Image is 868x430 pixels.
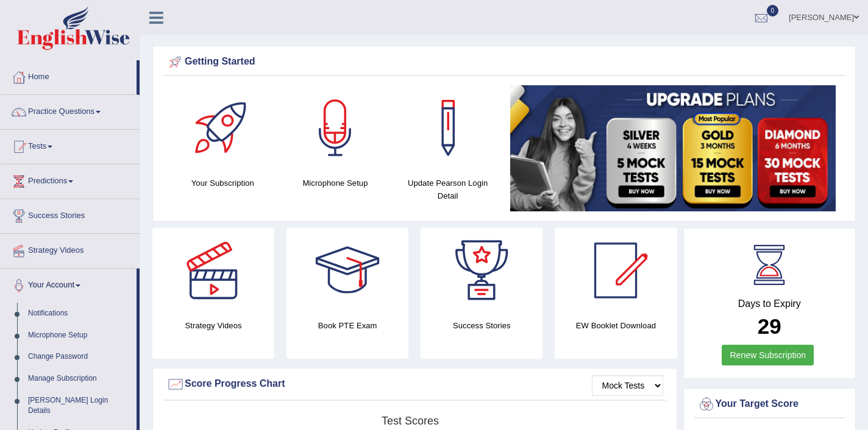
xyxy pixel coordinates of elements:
[510,85,836,211] img: small5.jpg
[758,314,781,338] b: 29
[697,298,842,309] h4: Days to Expiry
[286,319,408,332] h4: Book PTE Exam
[166,375,663,393] div: Score Progress Chart
[382,415,439,427] tspan: Test scores
[1,95,140,125] a: Practice Questions
[23,390,137,422] a: [PERSON_NAME] Login Details
[152,319,274,332] h4: Strategy Videos
[23,368,137,390] a: Manage Subscription
[555,319,677,332] h4: EW Booklet Download
[1,164,140,195] a: Predictions
[285,177,386,189] h4: Microphone Setup
[697,395,842,414] div: Your Target Score
[722,345,814,365] a: Renew Subscription
[23,346,137,368] a: Change Password
[166,53,842,71] div: Getting Started
[23,303,137,325] a: Notifications
[397,177,498,202] h4: Update Pearson Login Detail
[173,177,273,189] h4: Your Subscription
[23,325,137,347] a: Microphone Setup
[1,60,137,91] a: Home
[767,5,779,16] span: 0
[1,130,140,160] a: Tests
[1,199,140,230] a: Success Stories
[421,319,542,332] h4: Success Stories
[1,234,140,264] a: Strategy Videos
[1,269,137,299] a: Your Account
